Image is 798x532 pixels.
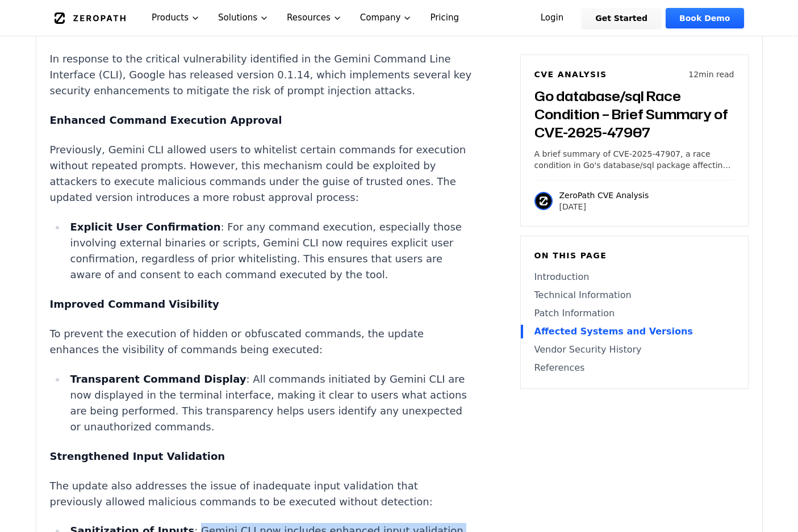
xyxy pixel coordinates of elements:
a: Introduction [534,270,734,284]
a: Affected Systems and Versions [534,325,734,338]
strong: Transparent Command Display [70,373,246,385]
p: 12 min read [688,69,734,80]
li: : For any command execution, especially those involving external binaries or scripts, Gemini CLI ... [66,219,473,283]
h6: CVE Analysis [534,69,607,80]
strong: Enhanced Command Execution Approval [50,114,282,126]
p: [DATE] [559,201,649,212]
h6: On this page [534,250,734,261]
a: Login [527,8,578,28]
strong: Improved Command Visibility [50,298,219,310]
p: Previously, Gemini CLI allowed users to whitelist certain commands for execution without repeated... [50,142,473,206]
h3: Go database/sql Race Condition – Brief Summary of CVE-2025-47907 [534,87,734,141]
p: To prevent the execution of hidden or obfuscated commands, the update enhances the visibility of ... [50,326,473,358]
a: Vendor Security History [534,343,734,357]
a: Patch Information [534,307,734,320]
img: ZeroPath CVE Analysis [534,192,553,210]
strong: Explicit User Confirmation [70,221,220,233]
p: In response to the critical vulnerability identified in the Gemini Command Line Interface (CLI), ... [50,51,473,99]
a: References [534,361,734,375]
p: ZeroPath CVE Analysis [559,190,649,201]
a: Technical Information [534,288,734,302]
p: The update also addresses the issue of inadequate input validation that previously allowed malici... [50,478,473,510]
a: Book Demo [666,8,743,28]
p: A brief summary of CVE-2025-47907, a race condition in Go's database/sql package affecting query ... [534,148,734,171]
li: : All commands initiated by Gemini CLI are now displayed in the terminal interface, making it cle... [66,371,473,435]
a: Get Started [582,8,661,28]
strong: Strengthened Input Validation [50,450,225,462]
